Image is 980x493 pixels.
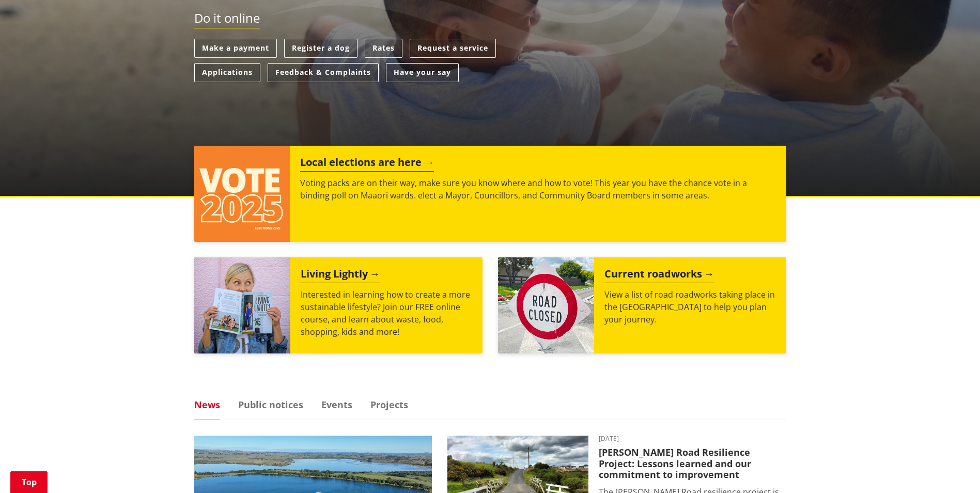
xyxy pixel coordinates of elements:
[194,11,260,29] h2: Do it online
[301,268,380,283] h2: Living Lightly
[284,39,357,58] a: Register a dog
[300,177,775,202] p: Voting packs are on their way, make sure you know where and how to vote! This year you have the c...
[300,156,434,172] h2: Local elections are here
[932,450,970,487] iframe: Messenger Launcher
[194,146,786,242] a: Local elections are here Voting packs are on their way, make sure you know where and how to vote!...
[604,288,776,326] p: View a list of road roadworks taking place in the [GEOGRAPHIC_DATA] to help you plan your journey.
[498,257,786,353] a: Current roadworks View a list of road roadworks taking place in the [GEOGRAPHIC_DATA] to help you...
[194,146,290,242] img: Vote 2025
[268,63,379,82] a: Feedback & Complaints
[370,400,408,409] a: Projects
[599,436,786,442] time: [DATE]
[238,400,303,409] a: Public notices
[498,257,594,353] img: Road closed sign
[194,400,220,409] a: News
[386,63,459,82] a: Have your say
[194,257,290,353] img: Mainstream Green Workshop Series
[365,39,402,58] a: Rates
[194,63,260,82] a: Applications
[410,39,496,58] a: Request a service
[194,39,277,58] a: Make a payment
[604,268,714,283] h2: Current roadworks
[10,471,48,493] a: Top
[321,400,352,409] a: Events
[301,288,472,338] p: Interested in learning how to create a more sustainable lifestyle? Join our FREE online course, a...
[194,257,483,353] a: Living Lightly Interested in learning how to create a more sustainable lifestyle? Join our FREE o...
[599,447,786,481] h3: [PERSON_NAME] Road Resilience Project: Lessons learned and our commitment to improvement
